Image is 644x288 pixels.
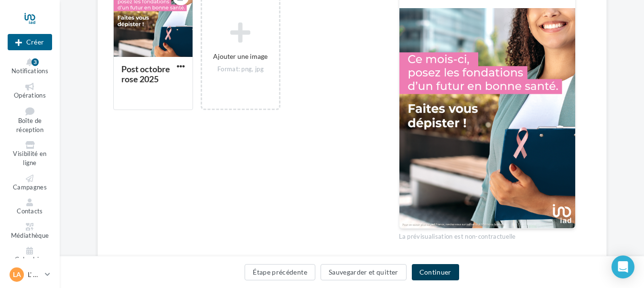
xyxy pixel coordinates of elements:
a: Campagnes [8,173,52,193]
div: La prévisualisation est non-contractuelle [399,229,576,241]
span: LA [13,270,21,279]
p: L' Ange Immobilier [28,270,41,279]
button: Créer [8,34,52,50]
button: Étape précédente [245,264,315,280]
div: Nouvelle campagne [8,34,52,50]
a: Médiathèque [8,221,52,242]
button: Sauvegarder et quitter [321,264,407,280]
button: Notifications 3 [8,56,52,77]
span: Campagnes [13,183,47,191]
div: Post octobre rose 2025 [121,64,170,84]
a: Contacts [8,197,52,217]
a: Boîte de réception [8,105,52,135]
span: Notifications [11,67,48,75]
a: LA L' Ange Immobilier [8,266,52,284]
span: Opérations [14,91,46,99]
span: Boîte de réception [16,117,43,134]
span: Médiathèque [11,232,49,239]
a: Calendrier [8,245,52,266]
a: Opérations [8,81,52,101]
div: 3 [32,58,39,66]
span: Visibilité en ligne [13,150,46,167]
div: Open Intercom Messenger [612,255,634,278]
a: Visibilité en ligne [8,139,52,168]
span: Calendrier [15,255,45,263]
button: Continuer [412,264,459,280]
span: Contacts [17,207,43,215]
